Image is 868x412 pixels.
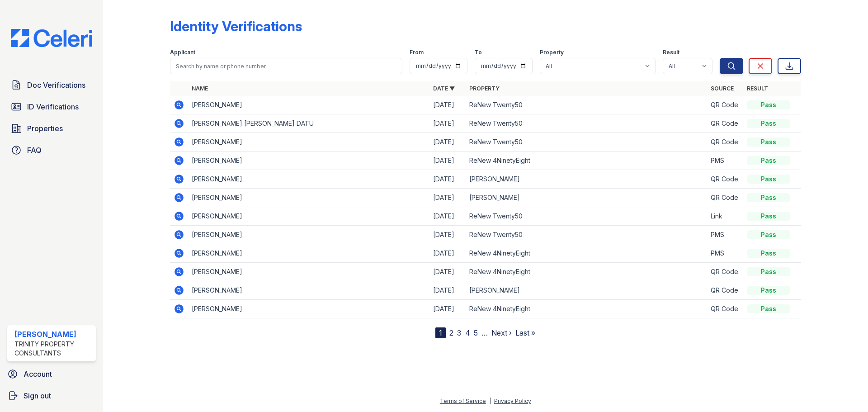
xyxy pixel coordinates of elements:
td: [PERSON_NAME] [PERSON_NAME] DATU [188,114,429,133]
td: PMS [707,152,743,170]
td: QR Code [707,170,743,189]
div: Pass [747,119,790,128]
td: QR Code [707,114,743,133]
td: [PERSON_NAME] [188,244,429,263]
div: Pass [747,304,790,313]
td: QR Code [707,96,743,114]
a: 4 [465,328,470,337]
div: Pass [747,249,790,258]
div: [PERSON_NAME] [14,329,92,340]
a: Account [4,365,99,383]
td: [DATE] [429,263,466,281]
td: [PERSON_NAME] [188,189,429,207]
div: Identity Verifications [170,18,302,34]
div: | [489,398,491,404]
td: ReNew 4NinetyEight [466,263,707,281]
td: [PERSON_NAME] [188,263,429,281]
a: ID Verifications [7,98,96,116]
label: Property [540,49,564,56]
td: [DATE] [429,226,466,244]
a: Property [469,85,500,92]
a: Source [711,85,734,92]
td: [PERSON_NAME] [188,96,429,114]
div: Pass [747,267,790,276]
td: [PERSON_NAME] [188,170,429,189]
td: PMS [707,226,743,244]
td: [PERSON_NAME] [188,133,429,152]
div: Trinity Property Consultants [14,340,92,358]
div: Pass [747,212,790,221]
div: Pass [747,100,790,109]
td: QR Code [707,281,743,300]
a: Last » [515,328,535,337]
span: Sign out [24,390,51,401]
label: To [475,49,482,56]
td: [DATE] [429,170,466,189]
td: QR Code [707,300,743,318]
a: 5 [474,328,478,337]
a: 3 [457,328,462,337]
td: [PERSON_NAME] [188,226,429,244]
div: Pass [747,137,790,147]
span: FAQ [27,145,42,156]
td: QR Code [707,263,743,281]
td: ReNew Twenty50 [466,207,707,226]
a: Properties [7,119,96,137]
td: QR Code [707,189,743,207]
a: 2 [449,328,453,337]
span: Account [24,369,52,379]
td: [PERSON_NAME] [188,281,429,300]
td: ReNew Twenty50 [466,96,707,114]
td: ReNew 4NinetyEight [466,244,707,263]
td: ReNew Twenty50 [466,114,707,133]
label: From [410,49,424,56]
td: [DATE] [429,152,466,170]
span: Properties [27,123,63,134]
div: 1 [435,327,446,338]
td: QR Code [707,133,743,152]
td: [DATE] [429,281,466,300]
a: Terms of Service [440,398,486,404]
td: [DATE] [429,114,466,133]
td: [PERSON_NAME] [188,207,429,226]
td: ReNew Twenty50 [466,226,707,244]
td: [DATE] [429,300,466,318]
td: [PERSON_NAME] [188,152,429,170]
a: Sign out [4,387,99,405]
span: Doc Verifications [27,80,85,90]
td: Link [707,207,743,226]
td: [DATE] [429,96,466,114]
div: Pass [747,230,790,239]
div: Pass [747,286,790,295]
img: CE_Logo_Blue-a8612792a0a2168367f1c8372b55b34899dd931a85d93a1a3d3e32e68fde9ad4.png [4,29,99,47]
td: ReNew Twenty50 [466,133,707,152]
a: Result [747,85,768,92]
span: … [481,327,488,338]
td: [DATE] [429,133,466,152]
a: Doc Verifications [7,76,96,94]
td: [PERSON_NAME] [466,189,707,207]
label: Result [663,49,679,56]
td: ReNew 4NinetyEight [466,152,707,170]
a: Next › [491,328,512,337]
td: [PERSON_NAME] [466,170,707,189]
input: Search by name or phone number [170,58,402,74]
td: [DATE] [429,207,466,226]
td: PMS [707,244,743,263]
div: Pass [747,156,790,165]
td: [PERSON_NAME] [466,281,707,300]
td: [DATE] [429,244,466,263]
div: Pass [747,193,790,202]
td: ReNew 4NinetyEight [466,300,707,318]
td: [PERSON_NAME] [188,300,429,318]
a: Name [192,85,208,92]
label: Applicant [170,49,195,56]
a: Date ▼ [433,85,455,92]
td: [DATE] [429,189,466,207]
div: Pass [747,175,790,184]
a: FAQ [7,141,96,159]
span: ID Verifications [27,101,79,112]
a: Privacy Policy [494,398,531,404]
